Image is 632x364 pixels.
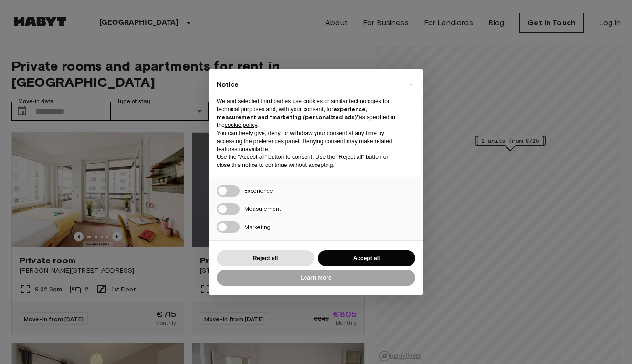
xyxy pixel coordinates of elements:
[244,205,281,212] span: Measurement
[217,129,400,153] p: You can freely give, deny, or withdraw your consent at any time by accessing the preferences pane...
[217,97,400,129] p: We and selected third parties use cookies or similar technologies for technical purposes and, wit...
[244,187,273,194] span: Experience
[403,76,418,92] button: Close this notice
[217,270,415,286] button: Learn more
[244,223,271,230] span: Marketing
[217,153,400,169] p: Use the “Accept all” button to consent. Use the “Reject all” button or close this notice to conti...
[225,122,257,128] a: cookie policy
[217,105,367,121] strong: experience, measurement and “marketing (personalized ads)”
[318,250,415,266] button: Accept all
[409,78,412,90] span: ×
[217,250,314,266] button: Reject all
[217,80,400,90] h2: Notice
